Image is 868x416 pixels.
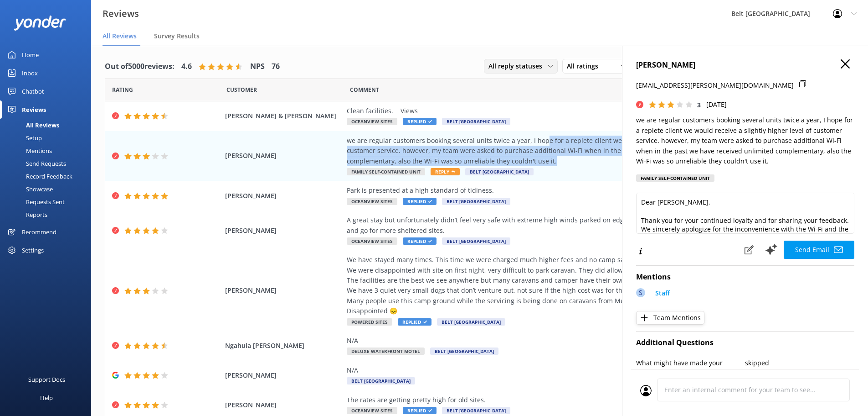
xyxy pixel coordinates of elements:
div: Send Requests [5,157,66,170]
textarea: Dear [PERSON_NAME], Thank you for your continued loyalty and for sharing your feedback. We sincer... [636,193,854,234]
span: [PERSON_NAME] [225,400,343,410]
a: Staff [651,288,670,300]
h3: Reviews [103,6,139,21]
a: Record Feedback [5,170,91,183]
span: Oceanview Sites [347,237,397,245]
span: Belt [GEOGRAPHIC_DATA] [442,118,510,125]
a: Mentions [5,144,91,157]
div: Park is presented at a high standard of tidiness. [347,185,761,195]
h4: 76 [272,61,280,73]
h4: Mentions [636,271,854,283]
div: N/A [347,336,761,346]
div: S [636,288,645,297]
div: Support Docs [28,370,65,389]
div: All Reviews [5,119,59,132]
span: Date [226,85,257,94]
span: Reply [431,168,460,175]
span: Oceanview Sites [347,407,397,414]
div: Clean facilities. Views [347,106,761,116]
span: [PERSON_NAME] [225,285,343,295]
p: Staff [655,288,670,298]
div: Requests Sent [5,195,65,208]
span: All ratings [567,61,604,71]
a: Showcase [5,183,91,195]
span: All Reviews [103,32,137,41]
span: Belt [GEOGRAPHIC_DATA] [465,168,534,175]
p: skipped [745,358,855,368]
span: Belt [GEOGRAPHIC_DATA] [442,407,510,414]
div: Setup [5,132,42,144]
div: Family Self-Contained Unit [636,174,714,182]
a: Reports [5,208,91,221]
span: Powered Sites [347,318,392,326]
span: [PERSON_NAME] [225,370,343,380]
div: Reviews [22,100,46,119]
span: [PERSON_NAME] [225,151,343,161]
span: Belt [GEOGRAPHIC_DATA] [347,377,415,384]
span: [PERSON_NAME] [225,191,343,201]
h4: Additional Questions [636,337,854,349]
img: yonder-white-logo.png [14,16,66,31]
span: Oceanview Sites [347,198,397,205]
span: Belt [GEOGRAPHIC_DATA] [442,198,510,205]
span: Ngahuia [PERSON_NAME] [225,341,343,351]
p: What might have made your experience at [GEOGRAPHIC_DATA] more enjoyable? [636,358,745,389]
a: Send Requests [5,157,91,170]
div: Home [22,46,39,64]
button: Team Mentions [636,311,704,325]
span: 3 [697,100,701,109]
span: Replied [403,198,437,205]
span: Belt [GEOGRAPHIC_DATA] [430,348,498,355]
div: Help [40,389,53,407]
p: we are regular customers booking several units twice a year, I hope for a replete client we would... [636,115,854,166]
h4: [PERSON_NAME] [636,59,854,71]
p: [EMAIL_ADDRESS][PERSON_NAME][DOMAIN_NAME] [636,80,794,90]
div: Mentions [5,144,52,157]
span: All reply statuses [488,61,548,71]
div: Record Feedback [5,170,72,183]
div: Chatbot [22,82,44,100]
span: Belt [GEOGRAPHIC_DATA] [437,318,505,326]
a: Requests Sent [5,195,91,208]
div: Recommend [22,223,56,241]
p: [DATE] [706,100,727,110]
span: Replied [398,318,431,326]
div: The rates are getting pretty high for old sites. [347,395,761,405]
img: user_profile.svg [640,385,652,396]
div: Inbox [22,64,38,82]
span: [PERSON_NAME] [225,226,343,236]
span: Replied [403,407,437,414]
button: Send Email [784,241,854,259]
button: Close [841,59,850,69]
div: Showcase [5,183,53,195]
h4: 4.6 [181,61,192,73]
a: All Reviews [5,119,91,132]
span: Replied [403,118,437,125]
span: Replied [403,237,437,245]
span: Deluxe Waterfront Motel [347,348,425,355]
span: Oceanview Sites [347,118,397,125]
h4: NPS [250,61,265,73]
span: Survey Results [154,32,200,41]
a: Setup [5,132,91,144]
div: Reports [5,208,47,221]
div: N/A [347,365,761,375]
span: [PERSON_NAME] & [PERSON_NAME] [225,111,343,121]
div: we are regular customers booking several units twice a year, I hope for a replete client we would... [347,136,761,166]
div: Settings [22,241,44,259]
div: A great stay but unfortunately didn’t feel very safe with extreme high winds parked on edge of cl... [347,215,761,236]
div: We have stayed many times. This time we were charged much higher fees and no camp saver allowed a... [347,255,761,316]
h4: Out of 5000 reviews: [105,61,175,73]
span: Question [350,85,379,94]
span: Belt [GEOGRAPHIC_DATA] [442,237,510,245]
span: Date [112,85,133,94]
span: Family Self-Contained Unit [347,168,425,175]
